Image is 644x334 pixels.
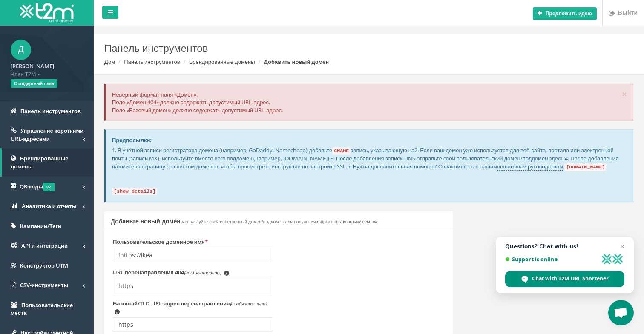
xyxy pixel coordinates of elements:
[11,154,69,170] font: Брендированные домены
[104,58,115,66] a: Дом
[20,262,68,269] font: Конструктор UTM
[11,62,54,70] font: [PERSON_NAME]
[113,248,272,262] input: Введите доменное имя
[20,222,61,230] font: Кампании/Теги
[18,43,24,55] font: Д
[331,154,565,162] font: 3. После добавления записи DNS отправьте свой пользовательский домен/поддомен здесь.
[112,98,270,106] font: Поле «Домен 404» должно содержать допустимый URL-адрес.
[189,58,255,66] a: Брендированные домены
[563,163,564,170] font: .
[225,271,227,276] font: я
[505,271,624,287] span: Chat with T2M URL Shortener
[11,70,36,78] font: Член T2M
[332,147,351,155] code: CNAME
[134,163,347,170] font: на страницу со списком доменов, чтобы просмотреть инструкции по настройке SSL.
[497,163,563,171] a: пошаговым руководством
[533,7,597,20] button: Предложить идею
[22,202,77,210] font: Аналитика и отчеты
[112,146,614,163] font: 2. Если ваш домен уже используется для веб-сайта, портала или электронной почты (записи MX), испо...
[532,275,609,283] span: Chat with T2M URL Shortener
[113,268,184,276] font: URL перенаправления 404
[347,163,497,170] font: 5. Нужна дополнительная помощь? Ознакомьтесь с нашим
[112,188,157,195] code: [show details]
[124,58,180,66] a: Панель инструментов
[505,256,598,263] span: Support is online
[618,9,638,17] font: Выйти
[113,279,272,293] input: Введите URL-адрес перенаправления 404
[46,184,51,190] font: v2
[112,154,618,170] font: 4. После добавления нажмите
[20,107,81,115] font: Панель инструментов
[113,238,205,246] font: Пользовательское доменное имя
[564,163,607,171] code: [DOMAIN_NAME]
[497,163,563,170] font: пошаговым руководством
[21,242,68,249] font: API и интеграции
[104,41,208,55] font: Панель инструментов
[11,301,73,317] font: Пользовательские места
[546,10,592,17] font: Предложить идею
[20,281,68,289] font: CSV-инструменты
[112,106,283,114] font: Поле «Базовый домен» должно содержать допустимый URL-адрес.
[116,310,118,314] font: я
[113,300,230,307] font: Базовый/TLD URL-адрес перенаправления
[264,58,329,66] font: Добавить новый домен
[112,146,332,154] font: 1. В учётной записи регистратора домена (например, GoDaddy, Namecheap) добавьте
[184,269,221,276] font: (необязательно)
[113,317,272,332] input: Введите URL-адрес перенаправления TLD
[112,136,152,144] font: Предпосылки:
[230,300,267,307] font: (необязательно)
[608,300,634,325] a: Open chat
[11,127,83,143] font: Управление короткими URL-адресами
[351,146,414,154] font: запись, указывающую на
[14,80,54,86] font: Стандартный план
[20,3,74,22] img: Т2М
[20,183,43,190] font: QR-коды
[111,217,182,225] font: Добавьте новый домен,
[182,219,379,225] font: используйте свой собственный домен/поддомен для получения фирменных коротких ссылок.
[112,91,198,98] font: Неверный формат поля «Домен».
[505,243,624,250] span: Questions? Chat with us!
[622,88,627,100] font: ×
[11,60,83,78] a: [PERSON_NAME] Член T2M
